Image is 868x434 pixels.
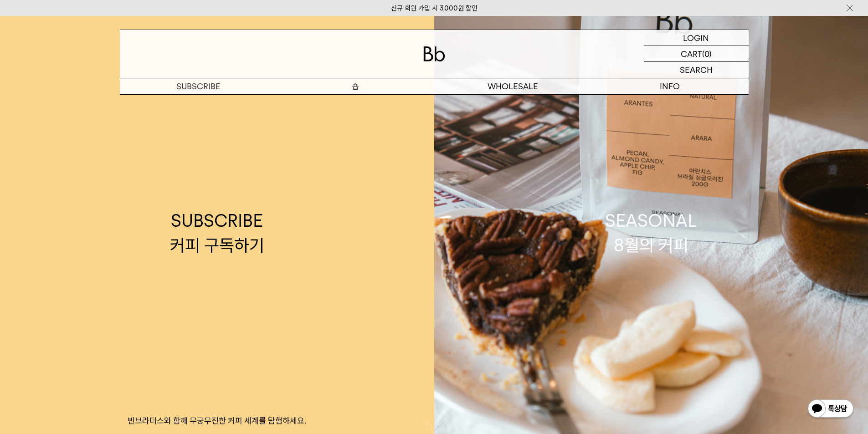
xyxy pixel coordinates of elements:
[434,78,591,94] p: WHOLESALE
[680,62,713,78] p: SEARCH
[277,78,434,94] a: 숍
[644,46,749,62] a: CART (0)
[423,46,445,61] img: 로고
[170,209,264,257] div: SUBSCRIBE 커피 구독하기
[605,209,697,257] div: SEASONAL 8월의 커피
[120,78,277,94] a: SUBSCRIBE
[807,398,854,420] img: 카카오톡 채널 1:1 채팅 버튼
[644,30,749,46] a: LOGIN
[391,4,478,12] a: 신규 회원 가입 시 3,000원 할인
[591,78,749,94] p: INFO
[683,30,709,46] p: LOGIN
[702,46,712,61] p: (0)
[681,46,702,61] p: CART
